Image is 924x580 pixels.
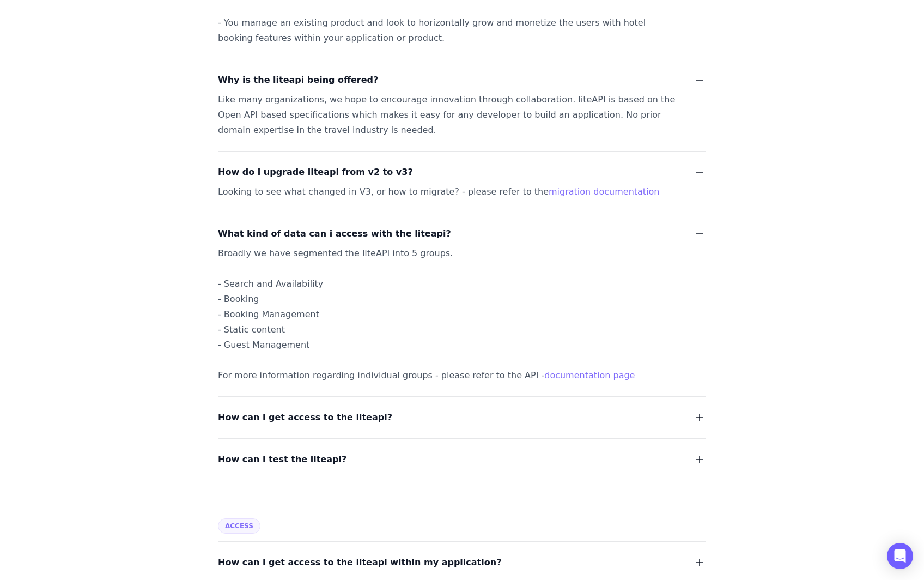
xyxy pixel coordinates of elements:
[218,246,680,383] div: Broadly we have segmented the liteAPI into 5 groups. - Search and Availability - Booking - Bookin...
[887,543,913,569] div: Open Intercom Messenger
[218,410,706,425] button: How can i get access to the liteapi?
[218,72,378,88] span: Why is the liteapi being offered?
[218,452,706,467] button: How can i test the liteapi?
[218,555,706,570] button: How can i get access to the liteapi within my application?
[218,184,680,200] div: Looking to see what changed in V3, or how to migrate? - please refer to the
[218,452,346,467] span: How can i test the liteapi?
[544,370,635,380] a: documentation page
[218,226,706,241] button: What kind of data can i access with the liteapi?
[549,186,659,197] a: migration documentation
[218,72,706,88] button: Why is the liteapi being offered?
[218,226,451,241] span: What kind of data can i access with the liteapi?
[218,518,260,534] span: Access
[218,410,392,425] span: How can i get access to the liteapi?
[218,92,680,138] div: Like many organizations, we hope to encourage innovation through collaboration. liteAPI is based ...
[218,165,706,180] button: How do i upgrade liteapi from v2 to v3?
[218,165,413,180] span: How do i upgrade liteapi from v2 to v3?
[218,555,501,570] span: How can i get access to the liteapi within my application?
